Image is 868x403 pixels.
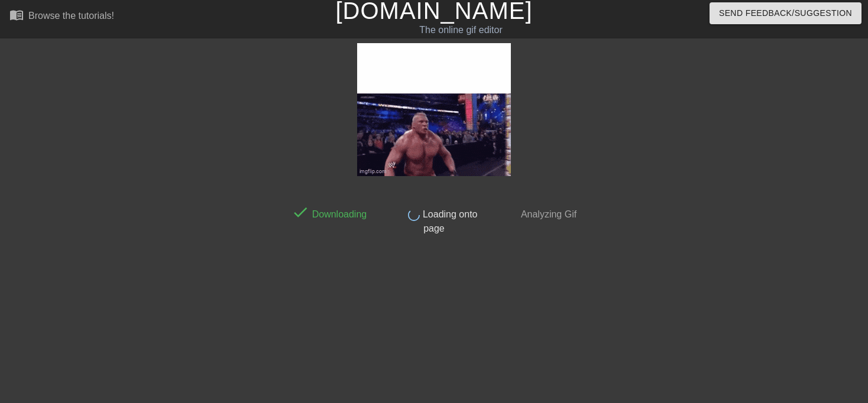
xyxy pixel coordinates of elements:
button: Send Feedback/Suggestion [710,2,861,24]
span: menu_book [9,8,24,22]
a: Browse the tutorials! [9,8,114,26]
span: Send Feedback/Suggestion [719,6,852,21]
img: Arwbs.gif [357,43,511,176]
div: Browse the tutorials! [28,11,114,21]
span: Analyzing Gif [519,209,576,219]
div: The online gif editor [295,23,626,37]
span: Loading onto page [420,209,477,233]
span: Downloading [309,209,367,219]
span: done [292,203,309,221]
